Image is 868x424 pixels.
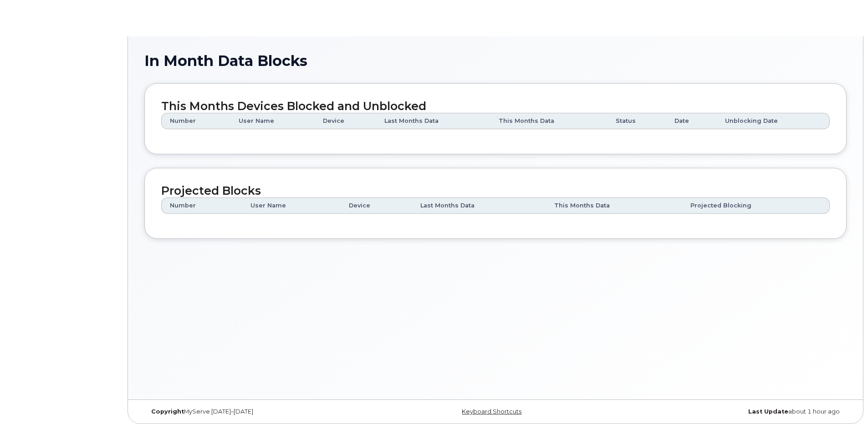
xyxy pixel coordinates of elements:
h2: Projected Blocks [161,185,830,197]
th: Last Months Data [412,197,546,214]
div: MyServe [DATE]–[DATE] [144,408,378,415]
th: Unblocking Date [717,113,830,129]
h2: This Months Devices Blocked and Unblocked [161,100,830,113]
th: User Name [230,113,315,129]
strong: Copyright [151,408,184,415]
th: Projected Blocking [682,197,830,214]
th: This Months Data [490,113,607,129]
th: Device [315,113,376,129]
h1: In Month Data Blocks [144,53,847,69]
th: Number [161,197,242,214]
th: Last Months Data [376,113,490,129]
strong: Last Update [748,408,788,415]
a: Keyboard Shortcuts [462,408,521,415]
th: Date [666,113,716,129]
div: about 1 hour ago [613,408,847,415]
th: Status [608,113,667,129]
th: Number [161,113,230,129]
th: This Months Data [546,197,682,214]
th: Device [341,197,412,214]
th: User Name [242,197,341,214]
